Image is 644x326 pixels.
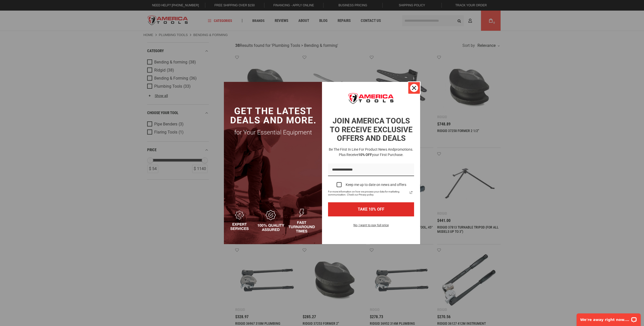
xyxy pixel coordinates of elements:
a: Read our Privacy Policy [408,189,414,195]
strong: JOIN AMERICA TOOLS TO RECEIVE EXCLUSIVE OFFERS AND DEALS [330,116,413,143]
svg: close icon [412,86,416,90]
strong: 10% OFF [358,153,372,157]
h3: Be the first in line for product news and [327,147,415,157]
iframe: LiveChat chat widget [573,310,644,326]
svg: link icon [408,189,414,195]
span: promotions. Plus receive your first purchase. [339,147,414,157]
div: Keep me up to date on news and offers [346,183,406,187]
button: TAKE 10% OFF [328,202,414,216]
button: No, I want to pay full price [349,222,393,231]
input: Email field [328,164,414,176]
span: For more information on how we process your data for marketing communication. Check our Privacy p... [328,190,408,196]
button: Close [408,82,420,94]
